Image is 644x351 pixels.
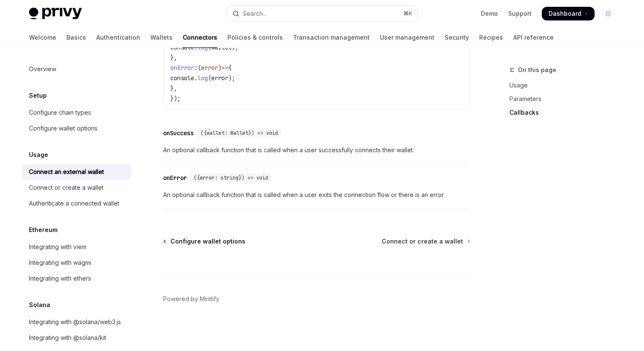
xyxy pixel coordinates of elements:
[66,27,86,48] a: Basics
[380,27,434,48] a: User management
[170,237,245,246] span: Configure wallet options
[22,61,131,77] a: Overview
[29,150,48,160] h5: Usage
[542,7,595,20] a: Dashboard
[163,174,187,182] div: onError
[22,105,131,120] a: Configure chain types
[211,74,228,82] span: error
[29,167,104,177] div: Connect an external wallet
[221,64,228,72] span: =>
[29,123,98,133] div: Configure wallet options
[227,27,283,48] a: Policies & controls
[201,130,278,136] span: ({wallet: Wallet}) => void
[201,64,218,72] span: error
[208,74,211,82] span: (
[403,10,412,17] span: ⌘ K
[228,74,235,82] span: );
[150,27,172,48] a: Wallets
[29,64,56,74] div: Overview
[170,74,194,82] span: console
[194,64,198,72] span: :
[382,237,469,246] a: Connect or create a wallet
[479,27,503,48] a: Recipes
[22,330,131,345] a: Integrating with @solana/kit
[445,27,469,48] a: Security
[170,84,177,92] span: },
[29,183,103,193] div: Connect or create a wallet
[194,74,198,82] span: .
[22,180,131,195] a: Connect or create a wallet
[163,145,470,155] span: An optional callback function that is called when a user successfully connects their wallet.
[96,27,140,48] a: Authentication
[227,6,417,21] button: Open search
[198,64,201,72] span: (
[170,54,177,61] span: },
[29,300,50,310] h5: Solana
[29,27,56,48] a: Welcome
[22,196,131,211] a: Authenticate a connected wallet
[194,174,268,181] span: ({error: string}) => void
[228,64,232,72] span: {
[509,92,622,106] a: Parameters
[218,64,221,72] span: )
[29,333,106,343] div: Integrating with @solana/kit
[243,9,267,19] div: Search...
[601,7,615,20] button: Toggle dark mode
[164,237,245,246] a: Configure wallet options
[163,129,194,137] div: onSuccess
[481,9,498,18] a: Demo
[508,9,532,18] a: Support
[29,90,47,101] h5: Setup
[22,255,131,270] a: Integrating with wagmi
[509,106,622,119] a: Callbacks
[170,95,181,102] span: });
[22,121,131,136] a: Configure wallet options
[29,242,86,252] div: Integrating with viem
[549,9,581,18] span: Dashboard
[29,317,121,327] div: Integrating with @solana/web3.js
[29,8,82,20] img: light logo
[293,27,370,48] a: Transaction management
[198,74,208,82] span: log
[22,314,131,330] a: Integrating with @solana/web3.js
[183,27,217,48] a: Connectors
[163,295,219,303] a: Powered by Mintlify
[163,190,470,200] span: An optional callback function that is called when a user exits the connection flow or there is an...
[22,271,131,286] a: Integrating with ethers
[29,225,57,235] h5: Ethereum
[22,239,131,255] a: Integrating with viem
[22,164,131,180] a: Connect an external wallet
[509,78,622,92] a: Usage
[29,198,119,209] div: Authenticate a connected wallet
[518,65,556,75] span: On this page
[29,273,91,284] div: Integrating with ethers
[29,258,91,268] div: Integrating with wagmi
[513,27,554,48] a: API reference
[29,107,91,118] div: Configure chain types
[382,237,463,246] span: Connect or create a wallet
[170,64,194,72] span: onError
